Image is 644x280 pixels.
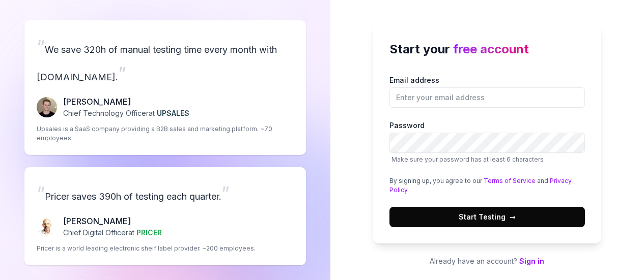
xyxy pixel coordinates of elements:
div: By signing up, you agree to our and [389,176,585,195]
span: Make sure your password has at least 6 characters [391,155,544,163]
span: → [510,211,516,222]
span: Start Testing [459,211,516,222]
p: Chief Digital Officer at [63,227,162,238]
p: Pricer saves 390h of testing each quarter. [37,179,294,207]
label: Email address [389,75,585,108]
a: Terms of Service [484,177,536,184]
a: Sign in [519,257,544,265]
span: “ [37,35,45,57]
h2: Start your [389,40,585,58]
a: “We save 320h of manual testing time every month with [DOMAIN_NAME].”Fredrik Seidl[PERSON_NAME]Ch... [24,20,306,155]
button: Start Testing→ [389,207,585,227]
p: [PERSON_NAME] [63,96,189,108]
a: Privacy Policy [389,177,572,194]
span: free account [453,42,529,56]
p: Pricer is a world leading electronic shelf label provider. ~200 employees. [37,244,256,253]
span: PRICER [136,228,162,237]
span: ” [221,182,230,204]
span: “ [37,182,45,204]
span: UPSALES [157,109,189,117]
img: Chris Chalkitis [37,216,57,237]
p: Chief Technology Officer at [63,108,189,118]
img: Fredrik Seidl [37,97,57,117]
input: Email address [389,87,585,108]
label: Password [389,120,585,164]
a: “Pricer saves 390h of testing each quarter.”Chris Chalkitis[PERSON_NAME]Chief Digital Officerat P... [24,167,306,265]
p: Already have an account? [373,256,601,266]
p: We save 320h of manual testing time every month with [DOMAIN_NAME]. [37,33,294,87]
input: PasswordMake sure your password has at least 6 characters [389,133,585,153]
p: Upsales is a SaaS company providing a B2B sales and marketing platform. ~70 employees. [37,125,294,143]
p: [PERSON_NAME] [63,215,162,227]
span: ” [118,63,126,85]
